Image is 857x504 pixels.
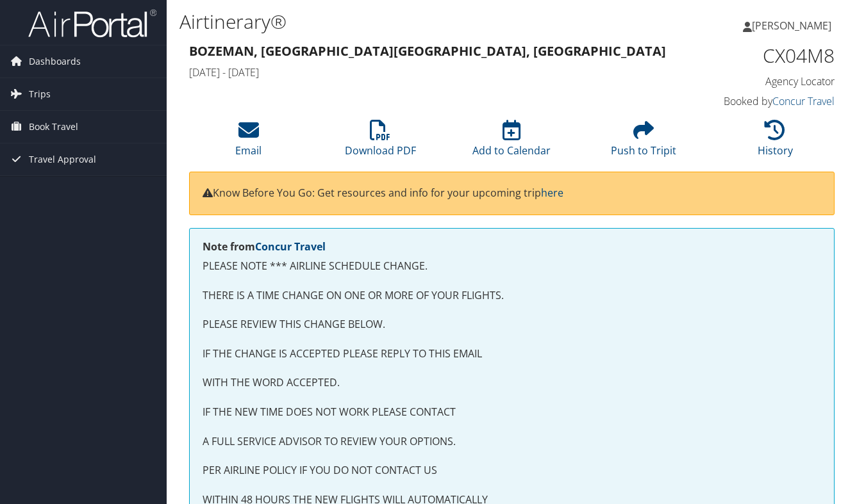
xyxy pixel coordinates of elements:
[255,240,326,254] a: Concur Travel
[688,94,835,108] h4: Booked by
[29,78,51,110] span: Trips
[203,404,821,421] p: IF THE NEW TIME DOES NOT WORK PLEASE CONTACT
[203,462,821,479] p: PER AIRLINE POLICY IF YOU DO NOT CONTACT US
[688,74,835,88] h4: Agency Locator
[752,19,831,33] span: [PERSON_NAME]
[29,45,81,77] span: Dashboards
[203,288,821,304] p: THERE IS A TIME CHANGE ON ONE OR MORE OF YOUR FLIGHTS.
[189,65,669,79] h4: [DATE] - [DATE]
[345,127,416,158] a: Download PDF
[772,94,835,108] a: Concur Travel
[758,127,793,158] a: History
[203,316,821,333] p: PLEASE REVIEW THIS CHANGE BELOW.
[29,143,96,175] span: Travel Approval
[541,186,563,200] a: here
[203,375,821,391] p: WITH THE WORD ACCEPTED.
[179,8,622,35] h1: Airtinerary®
[743,6,844,45] a: [PERSON_NAME]
[203,434,821,450] p: A FULL SERVICE ADVISOR TO REVIEW YOUR OPTIONS.
[189,42,666,60] strong: Bozeman, [GEOGRAPHIC_DATA] [GEOGRAPHIC_DATA], [GEOGRAPHIC_DATA]
[203,258,821,275] p: PLEASE NOTE *** AIRLINE SCHEDULE CHANGE.
[611,127,676,158] a: Push to Tripit
[28,8,156,38] img: airportal-logo.png
[29,111,78,143] span: Book Travel
[472,127,551,158] a: Add to Calendar
[203,185,821,202] p: Know Before You Go: Get resources and info for your upcoming trip
[203,240,326,254] strong: Note from
[203,346,821,362] p: IF THE CHANGE IS ACCEPTED PLEASE REPLY TO THIS EMAIL
[235,127,262,158] a: Email
[688,42,835,69] h1: CX04M8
